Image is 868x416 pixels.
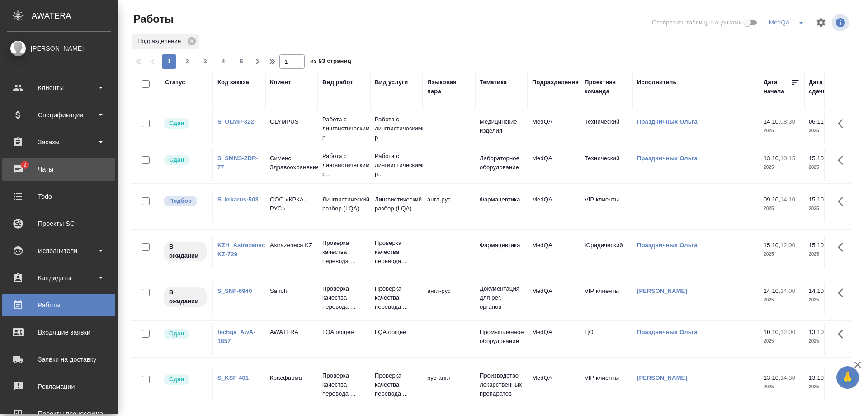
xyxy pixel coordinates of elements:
td: VIP клиенты [580,191,632,222]
p: Проверка качества перевода ... [375,371,418,398]
div: Дата начала [764,78,791,96]
div: Чаты [7,163,111,176]
a: [PERSON_NAME] [637,287,687,294]
p: Лингвистический разбор (LQA) [375,195,418,213]
div: Кандидаты [7,271,111,285]
p: 2025 [809,383,845,392]
p: 15.10, [809,242,826,249]
p: Сдан [169,329,184,338]
p: 06.11, [809,118,826,125]
span: из 93 страниц [310,56,351,69]
td: англ-рус [423,191,475,222]
a: KZH_Astrazeneca-KZ-729 [217,242,270,258]
a: [PERSON_NAME] [637,374,687,381]
div: Дата сдачи [809,78,836,96]
td: Юридический [580,236,632,268]
td: MedQA [528,191,580,222]
div: [PERSON_NAME] [7,43,111,53]
a: Праздничных Ольга [637,329,698,335]
div: Клиенты [7,81,111,95]
td: MedQA [528,282,580,314]
div: Исполнитель назначен, приступать к работе пока рано [163,287,208,308]
p: 2025 [764,296,800,305]
p: Фармацевтика [480,195,523,204]
p: Подразделение [137,37,184,46]
button: Здесь прячутся важные кнопки [832,149,854,171]
button: 4 [216,54,231,69]
a: Todo [2,185,115,208]
div: Подразделение [532,78,579,87]
div: Заказы [7,135,111,149]
p: 13.10, [809,374,826,381]
p: 12:00 [780,242,795,249]
p: Проверка качества перевода ... [375,284,418,311]
div: Статус [165,78,185,87]
p: 2025 [764,126,800,135]
button: Здесь прячутся важные кнопки [832,323,854,345]
div: Менеджер проверил работу исполнителя, передает ее на следующий этап [163,154,208,166]
p: LQA общее [322,328,366,337]
div: Исполнители [7,244,111,258]
p: 14:30 [780,374,795,381]
p: Проверка качества перевода ... [322,284,366,311]
p: 15.10, [764,242,780,249]
td: Технический [580,113,632,144]
a: S_krkarus-503 [217,196,259,203]
p: ООО «КРКА-РУС» [270,195,313,213]
div: Работы [7,298,111,312]
td: Технический [580,149,632,181]
p: 14.10, [809,287,826,294]
span: 5 [234,57,249,66]
p: Работа с лингвистическими р... [322,152,366,179]
p: 2025 [764,250,800,259]
p: Фармацевтика [480,241,523,250]
p: LQA общее [375,328,418,337]
a: 2Чаты [2,158,115,181]
td: MedQA [528,323,580,355]
div: Исполнитель назначен, приступать к работе пока рано [163,241,208,262]
p: 14.10, [764,287,780,294]
p: Проверка качества перевода ... [322,371,366,398]
span: 3 [198,57,212,66]
span: 2 [18,160,32,169]
div: Рекламации [7,380,111,393]
p: 14:10 [780,196,795,203]
button: 3 [198,54,212,69]
p: 15.10, [809,196,826,203]
p: 15.10, [809,155,826,162]
button: Здесь прячутся важные кнопки [832,191,854,212]
span: Отобразить таблицу с оценками [652,18,742,27]
div: Можно подбирать исполнителей [163,195,208,207]
p: Сдан [169,119,184,128]
button: Здесь прячутся важные кнопки [832,282,854,304]
p: 10:15 [780,155,795,162]
p: OLYMPUS [270,117,313,126]
span: Посмотреть информацию [832,14,851,31]
button: Здесь прячутся важные кнопки [832,369,854,391]
p: Сдан [169,375,184,384]
p: Производство лекарственных препаратов [480,371,523,398]
button: Здесь прячутся важные кнопки [832,236,854,258]
span: Работы [131,12,174,26]
div: Менеджер проверил работу исполнителя, передает ее на следующий этап [163,373,208,386]
p: Проверка качества перевода ... [322,239,366,266]
p: 10.10, [764,329,780,335]
div: AWATERA [32,7,118,25]
p: 2025 [809,250,845,259]
p: Промышленное оборудование [480,328,523,346]
div: Тематика [480,78,507,87]
a: S_OLMP-322 [217,118,254,125]
div: Менеджер проверил работу исполнителя, передает ее на следующий этап [163,328,208,340]
span: Настроить таблицу [810,12,832,33]
p: Красфарма [270,373,313,383]
p: Astrazeneca KZ [270,241,313,250]
p: Лабораторное оборудование [480,154,523,172]
p: 13.10, [809,329,826,335]
p: 08:30 [780,118,795,125]
p: 14:00 [780,287,795,294]
p: 14.10, [764,118,780,125]
td: MedQA [528,113,580,144]
div: Вид услуги [375,78,408,87]
a: Праздничных Ольга [637,118,698,125]
div: Заявки на доставку [7,353,111,366]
